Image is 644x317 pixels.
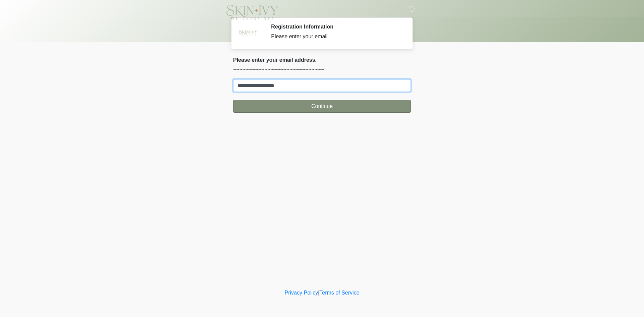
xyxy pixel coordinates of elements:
p: ~~~~~~~~~~~~~~~~~~~~~~~~~~~~~ [233,66,411,74]
h2: Registration Information [271,23,401,30]
img: Agent Avatar [238,23,258,44]
a: | [318,290,319,296]
a: Privacy Policy [285,290,318,296]
img: Skin and Ivy Wellness Spa Logo [226,5,278,20]
h2: Please enter your email address. [233,57,411,63]
button: Continue [233,100,411,113]
a: Terms of Service [319,290,359,296]
div: Please enter your email [271,33,401,41]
